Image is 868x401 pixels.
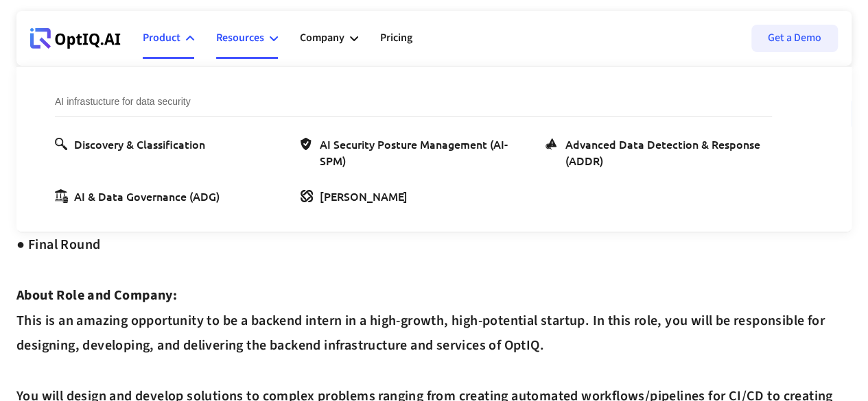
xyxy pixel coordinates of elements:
[55,94,772,117] div: AI infrastucture for data security
[55,188,225,204] a: AI & Data Governance (ADG)
[301,188,413,204] a: [PERSON_NAME]
[30,18,121,59] a: Webflow Homepage
[300,18,358,59] div: Company
[16,286,177,305] strong: About Role and Company:
[216,18,278,59] div: Resources
[320,136,521,169] div: AI Security Posture Management (AI-SPM)
[751,25,838,52] a: Get a Demo
[74,136,205,152] div: Discovery & Classification
[301,136,527,169] a: AI Security Posture Management (AI-SPM)
[16,66,852,232] nav: Product
[320,188,408,204] div: [PERSON_NAME]
[380,18,412,59] a: Pricing
[546,136,772,169] a: Advanced Data Detection & Response (ADDR)
[143,29,180,47] div: Product
[74,188,220,204] div: AI & Data Governance (ADG)
[565,136,766,169] div: Advanced Data Detection & Response (ADDR)
[143,18,194,59] div: Product
[216,29,264,47] div: Resources
[55,136,211,152] a: Discovery & Classification
[300,29,344,47] div: Company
